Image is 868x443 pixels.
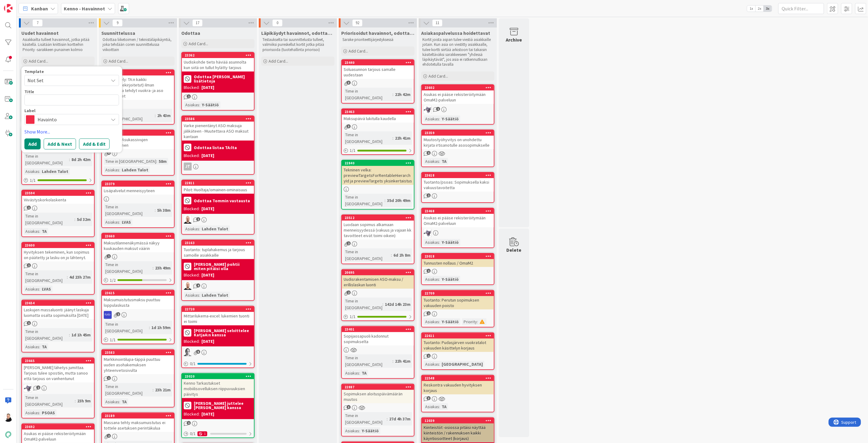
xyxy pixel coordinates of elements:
div: 22720 [182,306,254,312]
div: 22611Tuotanto: Pudasjärven vuokratalot vakuuden käsittelyn korjaus [422,333,494,352]
span: : [155,112,156,119]
div: Time in [GEOGRAPHIC_DATA] [344,88,392,101]
div: 23468Asukas ei pääse rekisteröitymään OmaM2-palveluun [422,208,494,227]
span: 3 [347,124,351,128]
div: Time in [GEOGRAPHIC_DATA] [24,270,67,284]
div: 23586Varke pienentänyt ASO maksuja jälikäteen - Muutettava ASO maksut kantaan [182,116,254,141]
div: 23618Tuotanto/psoas: Sopimuksella kaksi vakuustavoitetta [422,173,494,192]
div: Uudisrakentamisen ASO-maksu / erillislaskun luonti [342,275,414,289]
div: 23594 [25,191,94,195]
span: : [439,158,440,165]
span: : [439,318,440,325]
div: Archive [506,36,522,43]
div: JT [182,163,254,170]
div: 23600 [25,243,94,247]
div: 22887 [342,384,414,390]
span: 3x [764,5,772,12]
div: Time in [GEOGRAPHIC_DATA] [344,194,385,207]
div: 23692Asukas ei pääse rekisteröitymään OmaM2-palveluun [22,424,94,443]
div: RS [102,311,174,319]
div: Tekninen velka: previewTargetsForRentableHierarchyId ja previewTargets yksinkertaistus [342,166,414,185]
div: 23163Tuotanto: tuplahakemus ja tarjous samoille asiakkaille [182,240,254,259]
div: 23189Massana tehty maksumuistutus ei tottele asetuksen perintäkulua [102,413,174,432]
span: 7 [32,19,43,27]
span: 1 / 1 [350,313,356,320]
div: Asiakas [24,228,39,235]
div: 142d 14h 23m [383,301,412,308]
div: 12039 [422,418,494,423]
div: 22887Sopimuksen aloituspäivämäärän muutos [342,384,414,403]
span: : [74,216,75,223]
div: 2h 43m [156,112,172,119]
div: 1/1 [102,336,174,344]
div: Blocked: [184,272,200,278]
div: 23660Maksutilannenäkymässä näkyy kuukauden maksut väärin [102,233,174,252]
button: Add & Edit [79,138,110,149]
div: 22709Tuotanto: Perutun sopimuksen vakuuden poisto [422,291,494,309]
span: 1 [187,94,191,98]
div: 23600 [22,243,94,248]
div: 0/1 [182,360,254,368]
div: TM [182,216,254,224]
p: Sarake prioriteettijärjestyksessä [342,37,413,42]
b: Odottaa Tommin vastausta [194,199,250,203]
div: 23600Hyvityksen tekeminen, kun sopimus on päätetty ja lasku on jo lähtenyt. [22,243,94,262]
div: 23602Asukas ei pääse rekisteröitymään OmaM2-palveluun [422,85,494,104]
div: Priority [462,318,477,325]
div: 22811 [182,180,254,186]
div: Blocked: [184,206,200,212]
div: 22709 [422,291,494,296]
div: 22840 [342,160,414,166]
div: 23163 [182,240,254,246]
div: 20695Uudisrakentamisen ASO-maksu / erillislaskun luonti [342,270,414,289]
div: Y-Säätiö [440,318,460,325]
div: 22840Tekninen velka: previewTargetsForRentableHierarchyId ja previewTargets yksinkertaistus [342,160,414,185]
div: 23665 [22,358,94,364]
div: 23594 [22,190,94,196]
span: 1 [27,263,31,267]
div: [DATE] [201,206,214,212]
div: 23583 [102,350,174,355]
div: 23615Maksumuistutusmaksu puuttuu loppulaskusta [102,290,174,309]
div: 23618 [422,173,494,178]
span: : [477,318,478,325]
p: Asiakkailta tulleet havainnot, jotka pitää käsitellä. Lisätään kriittisiin kortteihin Priority -s... [23,37,93,52]
p: Testaukselta tai suunnittelusta tulleet, valmiiksi pureskellut kortit jotka pitää priorisoida (tu... [262,37,333,52]
b: Odottaa [PERSON_NAME] lisätietoja [194,75,252,83]
div: Blocked: [184,84,200,91]
span: 92 [352,19,363,27]
div: Lahden Talot [40,168,70,175]
div: 23020Kenno Tarkastukset mobiilisovelluksen riippuvuuksien päivitys [182,374,254,398]
div: 23615 [102,290,174,296]
div: 22548Reskontra vakuuden hyvityksen korjaus [422,375,494,394]
div: Soluasunnon tarjous samalle uudestaan [342,65,414,79]
div: Time in [GEOGRAPHIC_DATA] [104,203,155,217]
div: Time in [GEOGRAPHIC_DATA] [24,328,69,342]
div: Kantakysely: TA:n kaikki alkavat(allekirjoitetut) ilman hakemusta tehdyt vuokra- ja aso sopimukset [102,75,174,100]
div: 23h 49m [154,265,172,271]
div: Muutostyöhyvitys on unohdettu kirjata irtisanotulle asosopimukselle [422,136,494,149]
span: : [69,156,70,163]
span: 9 [112,19,123,27]
span: Add Card... [429,73,448,79]
span: : [385,197,385,204]
div: [DATE] [201,272,214,278]
div: 23401 [345,327,414,331]
div: Tuotanto: Asukassivujen irtisanominen [102,136,174,149]
div: Time in [GEOGRAPHIC_DATA] [344,248,391,262]
div: 6d 2h 8m [392,252,412,258]
span: Uudet havainnot [21,30,59,36]
div: 23602 [422,85,494,90]
span: Support [13,1,28,8]
span: Odottaa [181,30,200,36]
div: 23687 [102,70,174,75]
span: Kanban [31,5,48,12]
div: 23615 [105,291,174,295]
div: 23692 [22,424,94,430]
div: LM [422,106,494,114]
div: Maksumuistutusmaksu puuttuu loppulaskusta [102,296,174,309]
div: 22h 41m [393,135,412,141]
span: 2x [755,5,764,12]
div: Asiakas [424,115,439,122]
span: 1 [107,151,111,155]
